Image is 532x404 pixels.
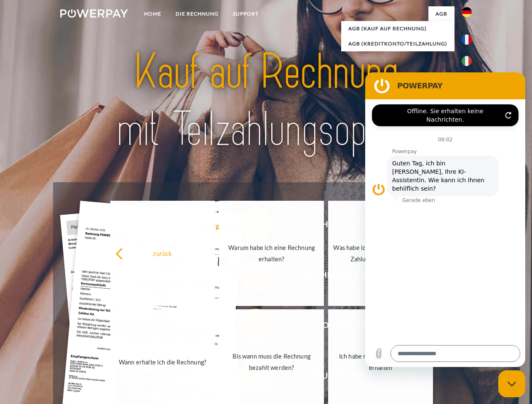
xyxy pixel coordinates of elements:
[333,351,428,373] div: Ich habe nur eine Teillieferung erhalten
[365,72,525,367] iframe: Messaging-Fenster
[328,201,433,306] a: Was habe ich noch offen, ist meine Zahlung eingegangen?
[168,6,226,21] a: DIE RECHNUNG
[333,242,428,265] div: Was habe ich noch offen, ist meine Zahlung eingegangen?
[115,356,210,367] div: Wann erhalte ich die Rechnung?
[115,247,210,259] div: zurück
[224,242,319,265] div: Warum habe ich eine Rechnung erhalten?
[226,6,266,21] a: SUPPORT
[224,351,319,373] div: Bis wann muss die Rechnung bezahlt werden?
[462,7,472,17] img: de
[137,6,168,21] a: Home
[462,56,472,66] img: it
[498,370,525,397] iframe: Schaltfläche zum Öffnen des Messaging-Fensters; Konversation läuft
[462,35,472,45] img: fr
[60,9,128,18] img: logo-powerpay-white.svg
[341,36,454,51] a: AGB (Kreditkonto/Teilzahlung)
[428,6,454,21] a: agb
[80,40,452,161] img: title-powerpay_de.svg
[341,21,454,36] a: AGB (Kauf auf Rechnung)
